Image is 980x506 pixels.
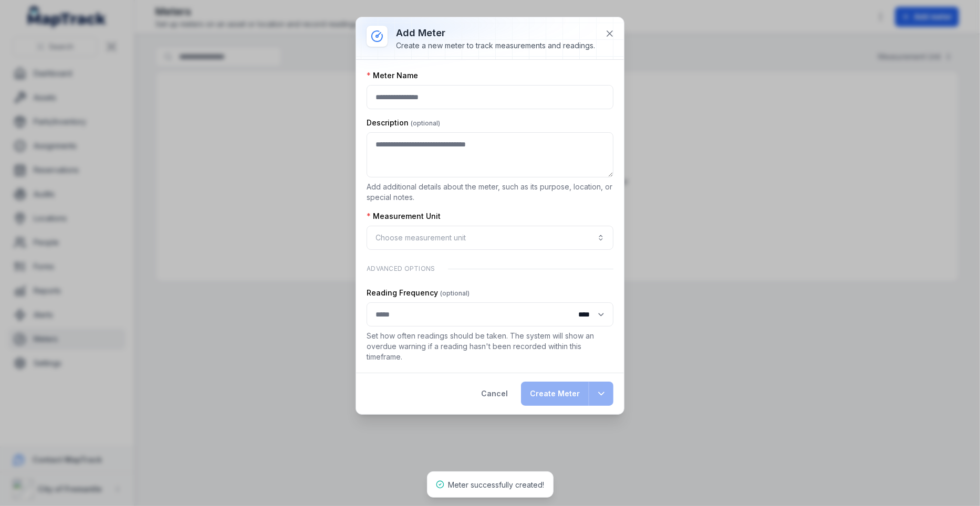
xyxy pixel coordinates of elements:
p: Add additional details about the meter, such as its purpose, location, or special notes. [367,182,613,203]
label: Meter Name [367,70,418,81]
button: Choose measurement unit [367,226,613,250]
textarea: :r3b:-form-item-label [367,132,613,177]
input: :r3a:-form-item-label [367,85,613,109]
div: Advanced Options [367,258,613,279]
span: Meter successfully created! [449,480,545,489]
button: Cancel [472,382,517,406]
label: Reading Frequency [367,288,470,298]
div: Create a new meter to track measurements and readings. [396,40,595,51]
label: Measurement Unit [367,211,441,222]
input: :r3g:-form-item-label [367,302,613,326]
label: Description [367,118,440,128]
p: Set how often readings should be taken. The system will show an overdue warning if a reading hasn... [367,331,613,362]
h3: Add meter [396,26,595,40]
